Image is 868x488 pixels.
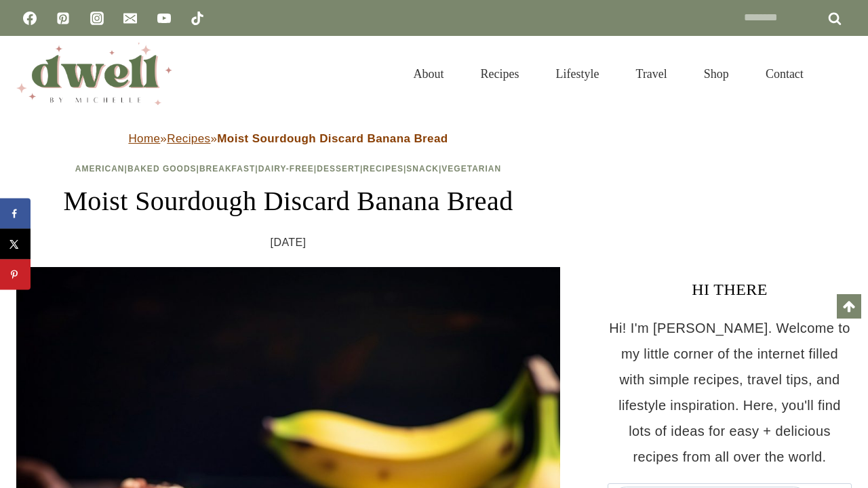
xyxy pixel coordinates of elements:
a: American [75,164,125,174]
a: Travel [618,50,686,98]
time: [DATE] [271,232,307,253]
a: Home [128,132,160,145]
a: Breakfast [199,164,255,174]
strong: Moist Sourdough Discard Banana Bread [217,132,448,145]
a: Recipes [167,132,210,145]
h3: HI THERE [608,277,852,302]
a: Recipes [462,50,538,98]
span: | | | | | | | [75,164,501,174]
a: Facebook [16,5,43,32]
p: Hi! I'm [PERSON_NAME]. Welcome to my little corner of the internet filled with simple recipes, tr... [608,315,852,470]
a: Shop [686,50,747,98]
a: Recipes [363,164,403,174]
button: View Search Form [829,62,852,85]
img: DWELL by michelle [16,43,172,105]
nav: Primary Navigation [395,50,822,98]
a: Vegetarian [441,164,501,174]
span: » » [128,132,448,145]
a: TikTok [184,5,211,32]
a: YouTube [151,5,178,32]
a: About [395,50,462,98]
a: Lifestyle [538,50,618,98]
a: Pinterest [50,5,77,32]
h1: Moist Sourdough Discard Banana Bread [16,181,560,222]
a: Email [117,5,144,32]
a: Scroll to top [837,294,861,319]
a: Baked Goods [127,164,197,174]
a: Contact [747,50,822,98]
a: Dessert [317,164,360,174]
a: Snack [406,164,439,174]
a: Dairy-Free [258,164,314,174]
a: Instagram [83,5,111,32]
